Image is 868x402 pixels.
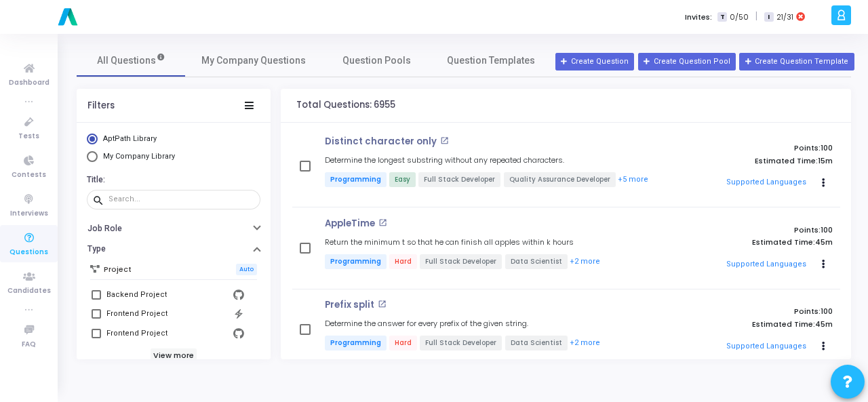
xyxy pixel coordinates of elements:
span: Question Pools [342,54,411,68]
img: logo [54,3,81,31]
span: FAQ [22,339,36,350]
span: 0/50 [730,12,749,23]
span: Contests [12,169,46,181]
div: Backend Project [106,287,167,303]
span: Tests [18,131,39,142]
button: Type [77,239,271,260]
mat-icon: open_in_new [378,300,387,308]
p: Estimated Time: [673,320,833,329]
span: Question Templates [447,54,535,68]
button: Create Question Template [739,53,854,71]
span: Interviews [10,208,48,220]
button: Actions [814,255,833,274]
span: AptPath Library [103,134,157,143]
p: Points: [673,144,833,153]
span: I [764,12,773,22]
span: 45m [815,320,833,329]
span: Programming [325,336,387,350]
span: Data Scientist [505,254,568,269]
mat-icon: search [92,194,108,206]
span: Programming [325,254,387,269]
h6: Project [104,265,132,274]
h6: Type [87,244,106,254]
span: Quality Assurance Developer [504,172,616,187]
label: Invites: [685,12,712,23]
p: Prefix split [325,300,374,310]
button: Supported Languages [722,336,810,357]
h5: Return the minimum t so that he can finish all apples within k hours [325,238,574,247]
mat-icon: open_in_new [378,218,387,227]
span: Auto [236,264,257,275]
span: My Company Library [103,152,175,161]
span: 100 [821,306,833,317]
div: Filters [87,100,115,111]
button: Job Role [77,218,271,239]
p: Points: [673,226,833,235]
span: T [717,12,726,22]
h6: Title: [87,175,257,185]
mat-radio-group: Select Library [87,134,260,165]
h5: Determine the answer for every prefix of the given string. [325,319,528,328]
h6: Job Role [87,224,122,234]
button: +2 more [569,256,601,268]
p: Estimated Time: [673,238,833,247]
p: Estimated Time: [673,157,833,165]
span: Full Stack Developer [420,254,502,269]
span: Full Stack Developer [418,172,500,187]
button: Supported Languages [722,254,810,275]
span: 100 [821,224,833,235]
button: Actions [814,174,833,193]
span: 21/31 [776,12,793,23]
input: Search... [108,195,255,203]
span: 15m [818,157,833,165]
span: Programming [325,172,387,187]
span: Easy [389,172,416,187]
span: Candidates [7,285,51,297]
h4: Total Questions: 6955 [296,100,395,110]
span: My Company Questions [201,54,306,68]
span: Full Stack Developer [420,336,502,350]
h5: Determine the longest substring without any repeated characters. [325,156,564,165]
button: +2 more [569,337,601,350]
p: Points: [673,307,833,316]
div: Frontend Project [106,306,167,322]
span: Data Scientist [505,336,568,350]
button: +5 more [617,174,649,186]
h6: View more [151,348,197,363]
span: | [755,9,757,24]
span: Dashboard [9,77,50,89]
p: Distinct character only [325,136,437,147]
button: Create Question Pool [638,53,736,71]
span: Hard [389,254,417,269]
span: Questions [9,247,48,258]
span: 100 [821,142,833,153]
button: Supported Languages [722,173,810,193]
div: Frontend Project [106,325,167,342]
span: 45m [815,238,833,247]
span: All Questions [97,54,165,68]
p: AppleTime [325,218,375,229]
mat-icon: open_in_new [440,136,449,145]
button: Actions [814,337,833,356]
button: Create Question [555,53,634,71]
span: Hard [389,336,417,350]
